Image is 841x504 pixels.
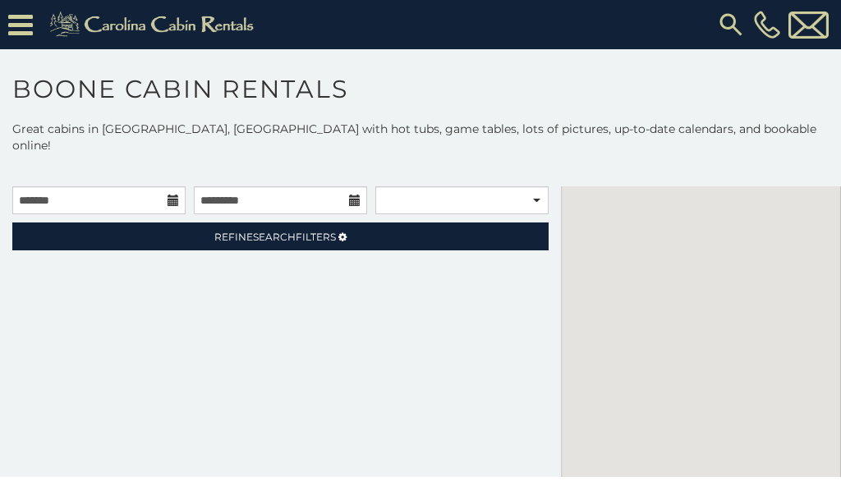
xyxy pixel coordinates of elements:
[750,11,784,39] a: [PHONE_NUMBER]
[253,231,296,243] span: Search
[214,231,336,243] span: Refine Filters
[716,10,746,39] img: search-regular.svg
[12,222,549,250] a: RefineSearchFilters
[41,8,268,41] img: Khaki-logo.png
